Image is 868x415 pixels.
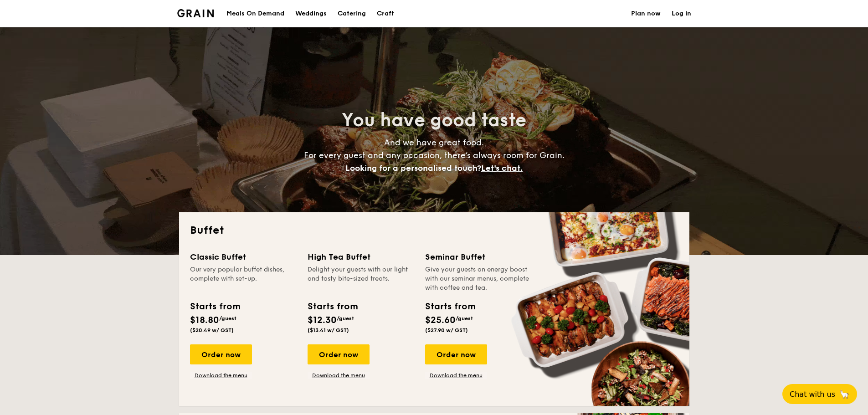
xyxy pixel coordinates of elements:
[425,251,532,263] div: Seminar Buffet
[190,300,240,313] div: Starts from
[219,315,236,322] span: /guest
[425,327,468,333] span: ($27.90 w/ GST)
[304,138,565,173] span: And we have great food. For every guest and any occasion, there’s always room for Grain.
[425,265,532,292] div: Give your guests an energy boost with our seminar menus, complete with coffee and tea.
[308,300,357,313] div: Starts from
[177,9,214,17] a: Logotype
[308,372,370,379] a: Download the menu
[190,265,297,292] div: Our very popular buffet dishes, complete with set-up.
[308,344,370,364] div: Order now
[342,109,526,131] span: You have good taste
[190,344,252,364] div: Order now
[308,265,414,292] div: Delight your guests with our light and tasty bite-sized treats.
[425,344,487,364] div: Order now
[190,223,678,238] h2: Buffet
[345,163,481,173] span: Looking for a personalised touch?
[425,372,487,379] a: Download the menu
[481,163,523,173] span: Let's chat.
[782,384,857,404] button: Chat with us🦙
[190,251,297,263] div: Classic Buffet
[308,327,349,333] span: ($13.41 w/ GST)
[337,315,354,322] span: /guest
[425,315,456,326] span: $25.60
[190,315,219,326] span: $18.80
[190,327,234,333] span: ($20.49 w/ GST)
[177,9,214,17] img: Grain
[425,300,475,313] div: Starts from
[308,315,337,326] span: $12.30
[839,389,850,400] span: 🦙
[790,390,835,399] span: Chat with us
[308,251,414,263] div: High Tea Buffet
[190,372,252,379] a: Download the menu
[456,315,473,322] span: /guest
